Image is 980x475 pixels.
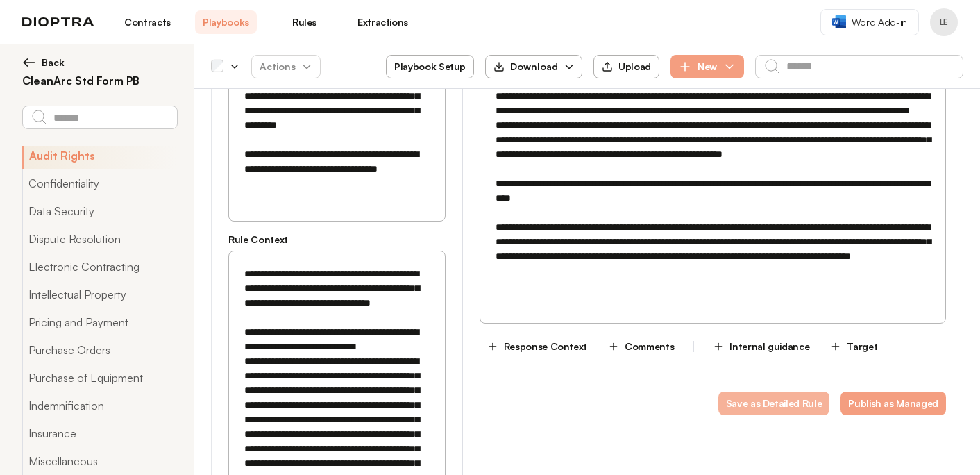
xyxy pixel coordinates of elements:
[352,10,414,34] a: Extractions
[718,392,830,415] button: Save as Detailed Rule
[822,335,885,358] button: Target
[22,447,177,475] button: Miscellaneous
[493,60,558,74] div: Download
[117,10,178,34] a: Contracts
[670,55,744,78] button: New
[228,233,446,247] h3: Rule Context
[820,9,919,35] a: Word Add-in
[600,335,682,358] button: Comments
[593,55,659,78] button: Upload
[251,55,321,78] button: Actions
[22,336,177,364] button: Purchase Orders
[22,364,177,392] button: Purchase of Equipment
[22,419,177,447] button: Insurance
[22,281,177,308] button: Intellectual Property
[22,253,177,281] button: Electronic Contracting
[248,54,323,79] span: Actions
[22,56,177,69] button: Back
[22,169,177,197] button: Confidentiality
[852,15,907,29] span: Word Add-in
[22,197,177,225] button: Data Security
[273,10,335,34] a: Rules
[211,60,223,73] div: Select all
[22,392,177,419] button: Indemnification
[22,142,177,169] button: Audit Rights
[22,308,177,336] button: Pricing and Payment
[840,392,946,415] button: Publish as Managed
[930,8,958,36] button: Profile menu
[195,10,257,34] a: Playbooks
[485,55,582,78] button: Download
[42,56,65,69] span: Back
[705,335,817,358] button: Internal guidance
[22,72,177,89] h2: CleanArc Std Form PB
[832,15,846,28] img: word
[22,17,94,27] img: logo
[22,225,177,253] button: Dispute Resolution
[386,55,474,78] button: Playbook Setup
[480,335,595,358] button: Response Context
[22,56,36,69] img: left arrow
[602,60,651,73] div: Upload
